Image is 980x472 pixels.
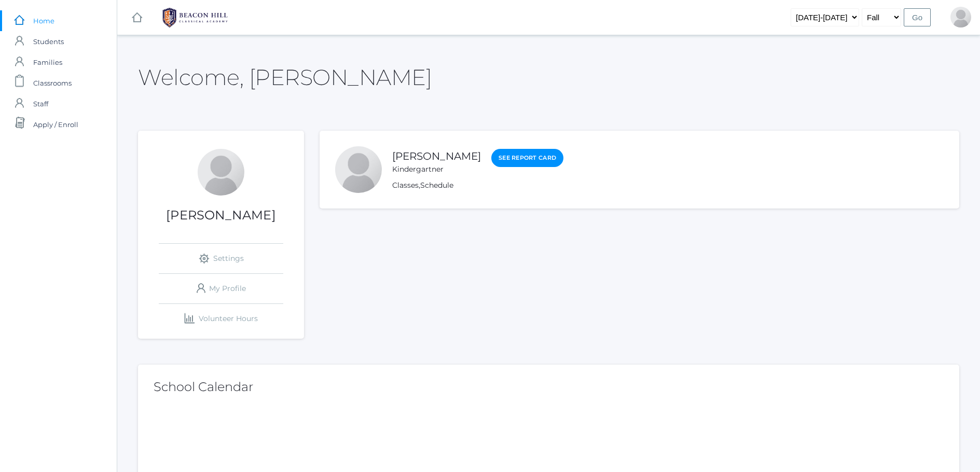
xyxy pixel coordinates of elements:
a: Settings [159,244,283,273]
div: Carle Blasman [198,149,244,196]
span: Home [33,10,54,31]
h2: School Calendar [154,380,944,394]
input: Go [904,8,931,26]
div: Carle Blasman [950,7,971,27]
div: Kindergartner [392,164,481,175]
h1: [PERSON_NAME] [138,209,304,222]
span: Families [33,52,62,73]
span: Classrooms [33,73,72,93]
div: Lee Blasman [335,146,382,193]
div: , [392,180,563,191]
a: Schedule [420,181,453,190]
span: Staff [33,93,48,114]
a: Volunteer Hours [159,304,283,334]
a: Classes [392,181,419,190]
h2: Welcome, [PERSON_NAME] [138,65,432,89]
span: Apply / Enroll [33,114,78,135]
img: BHCALogos-05-308ed15e86a5a0abce9b8dd61676a3503ac9727e845dece92d48e8588c001991.png [156,5,234,31]
a: See Report Card [491,149,563,167]
span: Students [33,31,64,52]
a: My Profile [159,274,283,303]
a: [PERSON_NAME] [392,150,481,162]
